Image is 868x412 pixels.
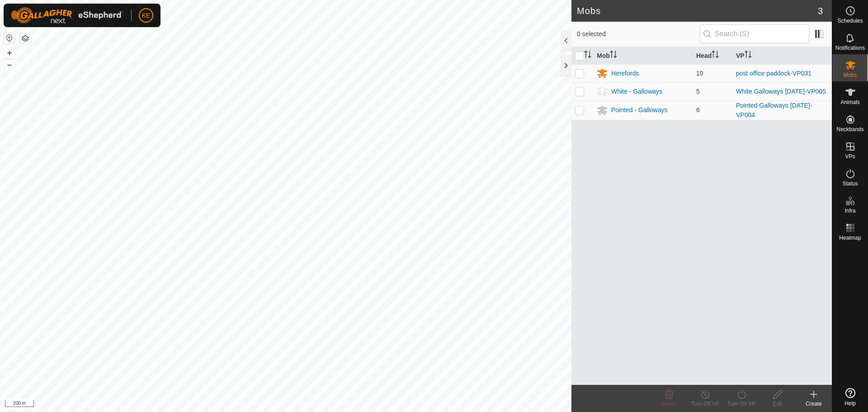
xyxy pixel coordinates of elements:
span: 5 [696,88,700,95]
span: 0 selected [577,29,700,39]
p-sorticon: Activate to sort [712,52,719,59]
a: Contact Us [295,400,321,408]
a: Help [832,384,868,410]
span: Heatmap [839,235,861,241]
a: Privacy Policy [250,400,284,408]
div: White - Galloways [611,87,662,96]
button: Reset Map [4,33,15,43]
p-sorticon: Activate to sort [745,52,752,59]
span: 3 [818,4,823,18]
div: Pointed - Galloways [611,105,668,115]
th: Mob [593,47,693,65]
span: Notifications [835,45,865,51]
span: Animals [840,99,860,105]
div: Herefords [611,69,639,78]
input: Search (S) [700,24,809,43]
span: Schedules [837,18,863,24]
span: 6 [696,106,700,114]
div: Turn Off VP [687,400,723,408]
button: + [4,47,15,58]
span: Neckbands [836,127,863,132]
span: KE [142,11,151,20]
div: Turn On VP [723,400,759,408]
th: VP [732,47,832,65]
button: – [4,59,15,70]
span: Infra [844,208,855,213]
span: Status [842,181,858,186]
span: VPs [845,154,855,159]
span: 10 [696,70,703,77]
img: Gallagher Logo [11,7,124,24]
a: White Galloways [DATE]-VP005 [736,88,826,95]
a: post office paddock-VP031 [736,70,811,77]
span: Delete [661,401,677,407]
div: Create [796,400,832,408]
p-sorticon: Activate to sort [584,52,591,59]
span: Help [844,401,856,406]
div: Edit [759,400,796,408]
button: Map Layers [20,33,31,44]
h2: Mobs [577,5,818,16]
th: Head [693,47,732,65]
a: Pointed Galloways [DATE]-VP004 [736,102,812,118]
span: Mobs [844,72,857,78]
p-sorticon: Activate to sort [610,52,617,59]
